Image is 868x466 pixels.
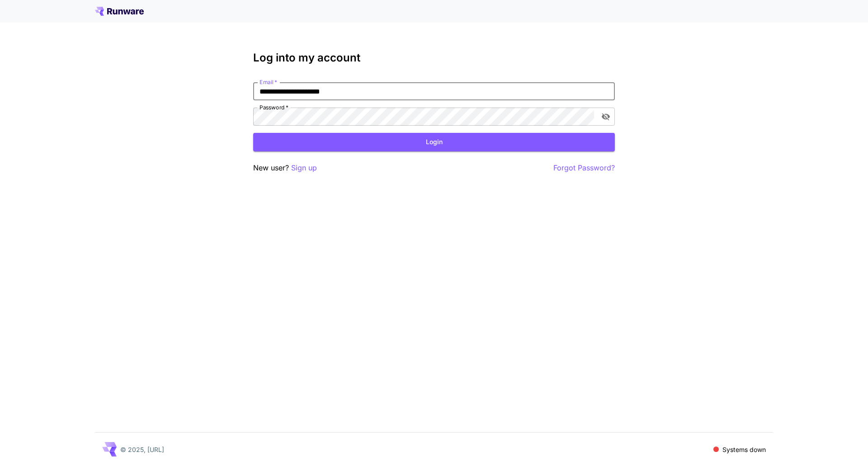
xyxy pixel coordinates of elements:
[120,445,164,454] p: © 2025, [URL]
[253,162,317,174] p: New user?
[553,162,615,174] button: Forgot Password?
[259,104,288,111] label: Password
[253,52,615,64] h3: Log into my account
[253,133,615,151] button: Login
[291,162,317,174] button: Sign up
[598,108,614,125] button: toggle password visibility
[259,78,277,86] label: Email
[722,445,766,454] p: Systems down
